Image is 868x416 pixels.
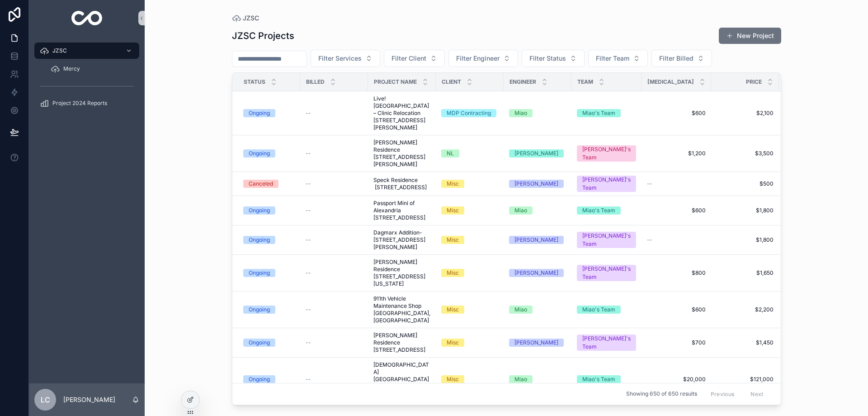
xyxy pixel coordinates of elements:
a: [PERSON_NAME] Residence [STREET_ADDRESS][US_STATE] [373,258,430,287]
a: $1,450 [717,339,774,346]
div: Miao's Team [582,109,615,117]
span: $600 [647,306,706,313]
button: Select Button [384,50,445,67]
span: Price [746,78,762,86]
button: Select Button [448,50,518,67]
a: Dagmarx Addition-[STREET_ADDRESS][PERSON_NAME] [373,229,430,251]
a: -- [306,110,363,117]
a: Ongoing [243,206,295,215]
span: -- [306,207,311,214]
a: Misc [441,180,498,188]
div: scrollable content [29,36,145,123]
div: Misc [447,375,459,383]
a: -- [306,150,363,157]
span: Status [244,78,265,86]
span: 911th Vehicle Maintenance Shop [GEOGRAPHIC_DATA], [GEOGRAPHIC_DATA] [373,295,430,324]
a: Mercy [45,61,139,77]
div: Misc [447,306,459,314]
a: Misc [441,206,498,215]
div: Miao [514,109,527,117]
div: Ongoing [249,306,270,314]
a: $20,000 [647,376,706,383]
a: -- [647,236,706,244]
span: [MEDICAL_DATA] [647,78,694,86]
span: -- [306,150,311,157]
a: [PERSON_NAME]'s Team [577,232,636,248]
a: -- [306,269,363,277]
a: Project 2024 Reports [34,95,139,111]
a: Ongoing [243,306,295,314]
a: [PERSON_NAME]'s Team [577,145,636,162]
a: $800 [647,269,706,277]
div: Miao's Team [582,306,615,314]
div: Miao [514,206,527,215]
div: Canceled [249,180,273,188]
div: Ongoing [249,109,270,117]
a: Miao's Team [577,306,636,314]
button: Select Button [311,50,380,67]
span: Filter Status [529,54,566,63]
div: [PERSON_NAME]'s Team [582,145,631,162]
a: Misc [441,236,498,244]
div: Misc [447,236,459,244]
div: Ongoing [249,339,270,347]
a: $1,800 [717,236,774,244]
a: Ongoing [243,236,295,244]
span: Filter Billed [659,54,693,63]
a: [PERSON_NAME] [509,180,566,188]
a: $1,200 [647,150,706,157]
div: Miao's Team [582,206,615,215]
div: [PERSON_NAME]'s Team [582,335,631,351]
span: -- [306,306,311,313]
div: [PERSON_NAME] [514,180,558,188]
span: Filter Client [392,54,426,63]
div: [PERSON_NAME]'s Team [582,176,631,192]
a: -- [306,376,363,383]
a: -- [306,207,363,214]
a: -- [306,236,363,244]
span: LC [41,394,50,405]
a: [PERSON_NAME] Residence [STREET_ADDRESS] [373,332,430,354]
a: [PERSON_NAME]'s Team [577,176,636,192]
a: -- [306,180,363,187]
a: $700 [647,339,706,346]
button: Select Button [651,50,712,67]
span: JZSC [52,47,67,54]
a: Misc [441,375,498,383]
a: -- [306,306,363,313]
span: $1,650 [717,269,774,277]
span: $1,800 [717,207,774,214]
span: Filter Engineer [456,54,500,63]
a: Miao's Team [577,375,636,383]
a: $121,000 [717,376,774,383]
a: -- [306,339,363,346]
div: Misc [447,339,459,347]
div: [PERSON_NAME] [514,149,558,158]
span: Filter Services [318,54,362,63]
a: [PERSON_NAME]'s Team [577,335,636,351]
span: $600 [647,207,706,214]
a: $600 [647,110,706,117]
a: Misc [441,269,498,277]
a: $3,500 [717,150,774,157]
div: Miao's Team [582,375,615,383]
div: Misc [447,269,459,277]
span: Team [577,78,593,86]
a: $500 [717,180,774,187]
a: Ongoing [243,339,295,347]
span: -- [306,180,311,187]
span: Billed [306,78,325,86]
a: MDP Contracting [441,109,498,117]
button: Select Button [522,50,585,67]
a: JZSC [232,14,259,23]
span: Engineer [509,78,536,86]
a: Miao's Team [577,109,636,117]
